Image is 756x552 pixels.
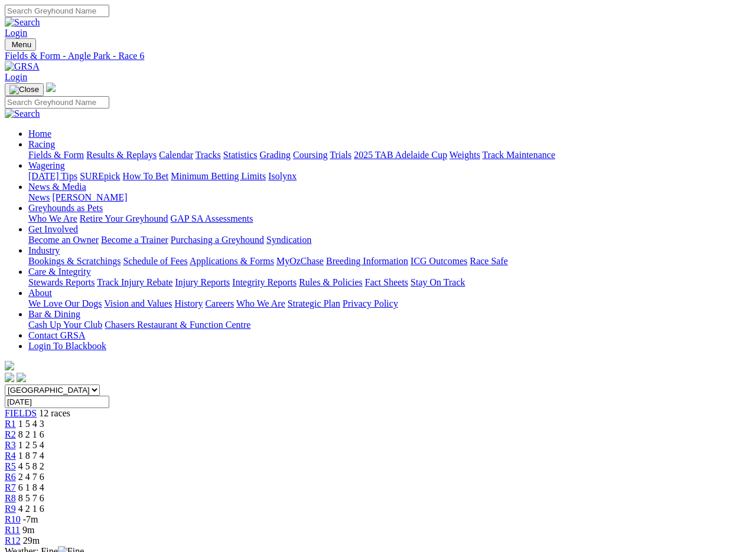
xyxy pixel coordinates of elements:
a: Isolynx [268,171,296,181]
a: Race Safe [470,256,507,266]
a: Minimum Betting Limits [171,171,266,181]
a: Calendar [159,150,193,160]
img: twitter.svg [17,373,26,382]
span: 1 5 4 3 [18,419,44,429]
a: Become a Trainer [101,235,168,245]
a: R3 [5,440,16,450]
a: GAP SA Assessments [171,213,253,224]
a: SUREpick [80,171,120,181]
a: Racing [28,139,55,149]
a: Coursing [293,150,328,160]
a: Cash Up Your Club [28,320,102,330]
span: 12 races [39,408,70,418]
a: Results & Replays [86,150,157,160]
a: History [174,298,203,308]
a: Bar & Dining [28,309,80,319]
a: Weights [449,150,480,160]
span: 1 2 5 4 [18,440,44,450]
a: News [28,192,50,202]
a: R10 [5,514,21,524]
a: [DATE] Tips [28,171,77,181]
a: Stay On Track [410,277,465,287]
a: R5 [5,461,16,471]
a: R2 [5,429,16,439]
img: Close [9,85,39,94]
button: Toggle navigation [5,38,36,51]
a: Privacy Policy [343,298,398,308]
a: Schedule of Fees [123,256,187,266]
a: R11 [5,525,20,535]
a: Strategic Plan [288,298,340,308]
a: Who We Are [28,213,77,224]
a: News & Media [28,182,86,192]
a: Become an Owner [28,235,99,245]
span: 4 5 8 2 [18,461,44,471]
a: Fact Sheets [365,277,408,287]
a: Retire Your Greyhound [80,213,168,224]
span: 8 2 1 6 [18,429,44,439]
div: News & Media [28,192,751,203]
a: Applications & Forms [190,256,274,266]
img: facebook.svg [5,373,14,382]
a: Tracks [195,150,221,160]
a: About [28,288,52,298]
a: How To Bet [123,171,169,181]
a: R8 [5,493,16,503]
a: Home [28,129,51,139]
img: logo-grsa-white.png [5,361,14,370]
a: Track Maintenance [483,150,555,160]
a: Bookings & Scratchings [28,256,120,266]
a: Careers [205,298,234,308]
div: Industry [28,256,751,267]
a: R4 [5,451,16,461]
a: Purchasing a Greyhound [171,235,264,245]
a: Login To Blackbook [28,341,106,351]
a: Stewards Reports [28,277,94,287]
a: 2025 TAB Adelaide Cup [354,150,447,160]
a: We Love Our Dogs [28,298,102,308]
div: Racing [28,150,751,160]
div: Wagering [28,171,751,182]
a: Trials [330,150,351,160]
a: Contact GRSA [28,330,85,340]
a: Get Involved [28,224,78,234]
a: Track Injury Rebate [97,277,172,287]
a: Breeding Information [326,256,408,266]
span: 6 1 8 4 [18,482,44,492]
a: Fields & Form - Angle Park - Race 6 [5,51,751,61]
img: Search [5,109,40,119]
input: Search [5,5,109,17]
a: R9 [5,504,16,514]
a: Injury Reports [175,277,230,287]
a: Vision and Values [104,298,172,308]
div: Get Involved [28,235,751,245]
a: Wagering [28,160,65,170]
a: Fields & Form [28,150,84,160]
input: Select date [5,396,109,408]
a: R12 [5,535,21,546]
a: R6 [5,472,16,482]
span: 1 8 7 4 [18,451,44,461]
a: Syndication [266,235,311,245]
a: R1 [5,419,16,429]
a: R7 [5,482,16,492]
a: Login [5,72,27,82]
div: About [28,298,751,309]
a: Care & Integrity [28,267,91,277]
span: -7m [23,514,38,524]
a: Grading [260,150,291,160]
button: Toggle navigation [5,83,44,96]
span: 8 5 7 6 [18,493,44,503]
div: Greyhounds as Pets [28,213,751,224]
a: Login [5,28,27,38]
